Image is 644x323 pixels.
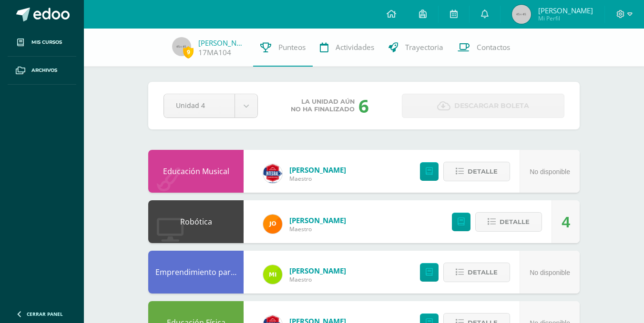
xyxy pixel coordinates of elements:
[562,201,570,244] div: 4
[148,150,244,193] div: Educación Musical
[468,264,498,281] span: Detalle
[289,165,346,175] span: [PERSON_NAME]
[381,29,450,67] a: Trayectoria
[164,94,257,117] a: Unidad 4
[31,39,62,46] span: Mis cursos
[148,251,244,294] div: Emprendimiento para la Productividad
[183,46,194,58] span: 9
[530,168,570,176] span: No disponible
[198,38,246,48] a: [PERSON_NAME]
[8,29,76,57] a: Mis cursos
[291,98,355,113] span: La unidad aún no ha finalizado
[475,212,542,232] button: Detalle
[289,225,346,233] span: Maestro
[405,42,443,52] span: Trayectoria
[468,163,498,180] span: Detalle
[27,311,63,317] span: Cerrar panel
[477,42,510,52] span: Contactos
[198,48,231,58] a: 17MA104
[148,200,244,243] div: Robótica
[289,175,346,183] span: Maestro
[31,67,57,74] span: Archivos
[8,57,76,85] a: Archivos
[358,93,369,118] div: 6
[454,94,529,117] span: Descargar boleta
[263,215,282,234] img: 30108eeae6c649a9a82bfbaad6c0d1cb.png
[289,275,346,284] span: Maestro
[289,215,346,225] span: [PERSON_NAME]
[500,213,530,231] span: Detalle
[278,42,306,52] span: Punteos
[530,269,570,276] span: No disponible
[263,164,282,183] img: dac26b60a093e0c11462deafd29d7a2b.png
[263,265,282,284] img: 8f4af3fe6ec010f2c87a2f17fab5bf8c.png
[443,263,510,282] button: Detalle
[172,37,191,56] img: 45x45
[450,29,517,67] a: Contactos
[313,29,381,67] a: Actividades
[176,94,223,117] span: Unidad 4
[538,6,593,15] span: [PERSON_NAME]
[538,14,593,22] span: Mi Perfil
[253,29,313,67] a: Punteos
[512,5,531,24] img: 45x45
[336,42,374,52] span: Actividades
[289,266,346,275] span: [PERSON_NAME]
[443,162,510,181] button: Detalle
